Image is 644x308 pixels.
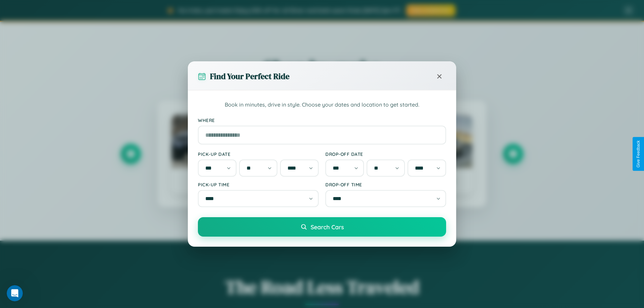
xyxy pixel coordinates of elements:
label: Pick-up Date [198,151,319,157]
label: Pick-up Time [198,182,319,187]
button: Search Cars [198,217,446,237]
label: Drop-off Date [325,151,446,157]
span: Search Cars [311,223,344,231]
h3: Find Your Perfect Ride [210,71,289,82]
label: Drop-off Time [325,182,446,187]
p: Book in minutes, drive in style. Choose your dates and location to get started. [198,101,446,109]
label: Where [198,117,446,123]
